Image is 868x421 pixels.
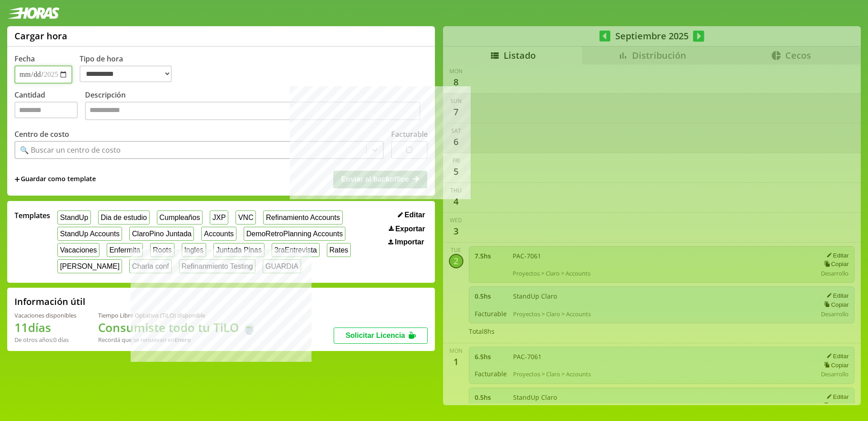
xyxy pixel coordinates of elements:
button: DemoRetroPlanning Accounts [244,227,345,241]
button: StandUp Accounts [57,227,122,241]
h1: Consumiste todo tu TiLO 🍵 [98,319,256,336]
button: Charla conf [129,259,171,273]
b: Enero [175,336,191,344]
button: Accounts [201,227,236,241]
button: Solicitar Licencia [334,327,428,344]
label: Tipo de hora [80,54,179,84]
button: Editar [395,210,428,220]
button: Enfermita [107,243,143,257]
button: Ingles [182,243,206,257]
span: Importar [395,238,424,246]
button: Vacaciones [57,243,99,257]
span: Solicitar Licencia [345,332,405,339]
div: Tiempo Libre Optativo (TiLO) disponible [98,311,256,319]
span: Editar [405,211,425,219]
button: GUARDIA [263,259,301,273]
input: Cantidad [14,102,78,118]
textarea: Descripción [85,102,420,121]
label: Facturable [391,129,428,139]
span: +Guardar como template [14,174,96,184]
button: Refinanmiento Testing [179,259,256,273]
button: 3raEntrevista [272,243,320,257]
h1: 11 días [14,319,76,336]
button: Cumpleaños [157,210,203,225]
span: Templates [14,210,50,220]
div: Recordá que se renuevan en [98,336,256,344]
h1: Cargar hora [14,30,67,42]
div: Vacaciones disponibles [14,311,76,319]
button: Juntada Pinas [213,243,264,257]
select: Tipo de hora [80,65,172,82]
button: ClaroPino Juntada [129,227,194,241]
button: Dia de estudio [98,210,150,225]
span: + [14,174,20,184]
label: Fecha [14,54,35,64]
button: StandUp [57,210,91,225]
h2: Información útil [14,295,85,308]
label: Cantidad [14,90,85,123]
span: Exportar [395,225,425,233]
button: JXP [210,210,228,225]
button: Exportar [386,225,428,234]
button: Refinamiento Accounts [263,210,342,225]
button: [PERSON_NAME] [57,259,122,273]
button: Roots [150,243,174,257]
img: logotipo [7,7,60,19]
div: De otros años: 0 días [14,336,76,344]
button: Rates [327,243,351,257]
div: 🔍 Buscar un centro de costo [20,145,121,155]
button: VNC [236,210,256,225]
label: Centro de costo [14,129,69,139]
label: Descripción [85,90,428,123]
